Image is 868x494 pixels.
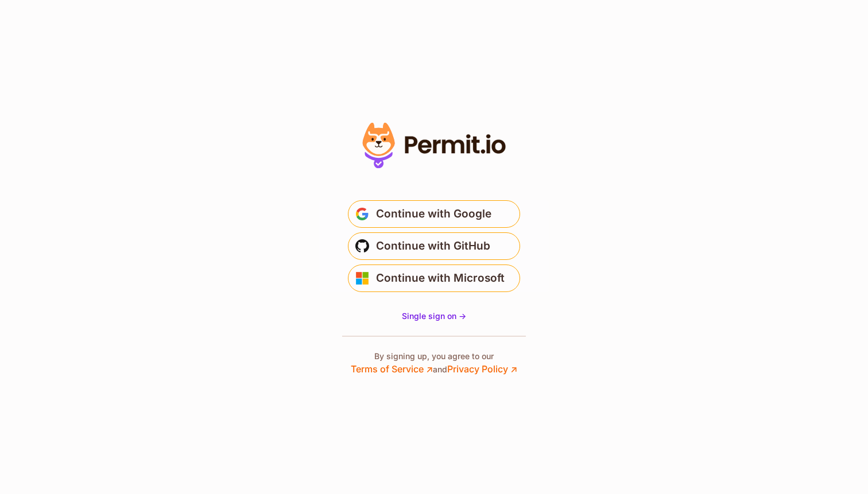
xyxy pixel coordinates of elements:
[348,264,520,292] button: Continue with Microsoft
[376,205,491,223] span: Continue with Google
[376,269,505,287] span: Continue with Microsoft
[351,363,433,375] a: Terms of Service ↗
[376,237,490,255] span: Continue with GitHub
[348,232,520,260] button: Continue with GitHub
[351,351,517,376] p: By signing up, you agree to our and
[402,311,466,321] span: Single sign on ->
[447,363,517,375] a: Privacy Policy ↗
[402,310,466,322] a: Single sign on ->
[348,200,520,228] button: Continue with Google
